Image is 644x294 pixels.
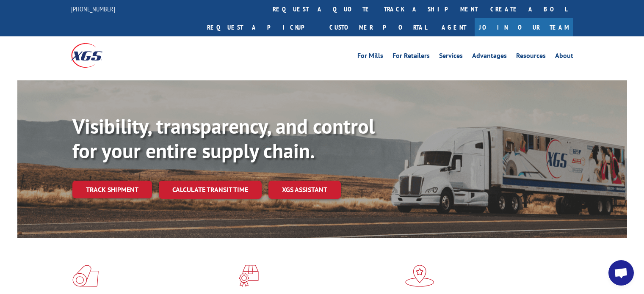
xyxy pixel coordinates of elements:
img: xgs-icon-focused-on-flooring-red [239,265,259,287]
a: Open chat [608,260,634,286]
b: Visibility, transparency, and control for your entire supply chain. [72,113,375,164]
a: Join Our Team [475,18,573,36]
a: About [555,52,573,62]
img: xgs-icon-flagship-distribution-model-red [405,265,434,287]
img: xgs-icon-total-supply-chain-intelligence-red [72,265,99,287]
a: Calculate transit time [159,181,262,199]
a: Services [439,52,463,62]
a: Advantages [472,52,507,62]
a: [PHONE_NUMBER] [71,5,115,13]
a: Request a pickup [201,18,323,36]
a: For Retailers [392,52,430,62]
a: XGS ASSISTANT [268,181,341,199]
a: For Mills [357,52,383,62]
a: Resources [516,52,546,62]
a: Customer Portal [323,18,433,36]
a: Agent [433,18,475,36]
a: Track shipment [72,181,152,198]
